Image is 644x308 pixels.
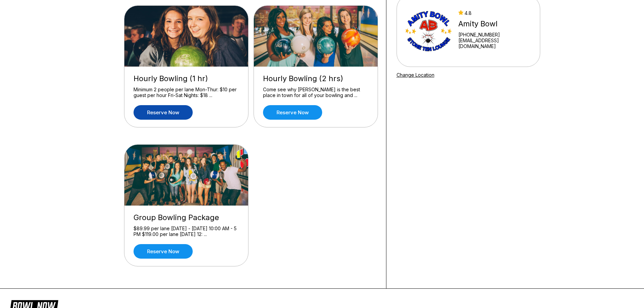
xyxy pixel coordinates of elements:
[134,74,239,83] div: Hourly Bowling (1 hr)
[406,6,453,56] img: Amity Bowl
[458,19,531,28] div: Amity Bowl
[263,87,368,98] div: Come see why [PERSON_NAME] is the best place in town for all of your bowling and ...
[254,6,378,67] img: Hourly Bowling (2 hrs)
[397,72,434,78] a: Change Location
[458,38,531,49] a: [EMAIL_ADDRESS][DOMAIN_NAME]
[134,226,239,237] div: $89.99 per lane [DATE] - [DATE] 10:00 AM - 5 PM $119.00 per lane [DATE] 12: ...
[263,74,368,83] div: Hourly Bowling (2 hrs)
[134,87,239,98] div: Minimum 2 people per lane Mon-Thur: $10 per guest per hour Fri-Sat Nights: $18 ...
[124,6,249,67] img: Hourly Bowling (1 hr)
[134,105,193,120] a: Reserve now
[458,10,531,16] div: 4.8
[263,105,322,120] a: Reserve now
[458,32,531,38] div: [PHONE_NUMBER]
[124,145,249,206] img: Group Bowling Package
[134,213,239,222] div: Group Bowling Package
[134,244,193,259] a: Reserve now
